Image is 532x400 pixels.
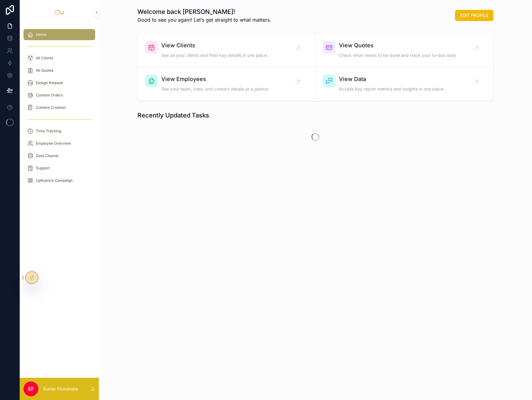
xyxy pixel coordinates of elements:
span: Content Orders [36,93,63,98]
a: Data Cleaner [23,150,95,161]
span: Time Tracking [36,129,61,134]
span: View Quotes [339,41,456,50]
a: All Clients [23,53,95,64]
a: Home [23,29,95,40]
span: See your team, roles, and contact details at a glance. [161,86,269,92]
a: Design Request [23,77,95,88]
img: App logo [54,7,64,17]
a: View DataAccess key report metrics and insights in one place. [315,67,493,101]
span: Check what needs to be done and track your to-dos daily [339,52,456,58]
span: See all your clients and their key details in one place. [161,52,268,58]
span: Upfluence Campaign [36,178,73,183]
h1: Recently Updated Tasks [137,111,209,120]
span: EDIT PROFILE [460,12,488,19]
span: View Data [339,75,445,83]
a: Time Tracking [23,126,95,137]
span: Home [36,32,46,37]
span: EF [28,385,34,393]
a: View EmployeesSee your team, roles, and contact details at a glance. [138,67,315,101]
a: Support [23,163,95,174]
span: All Quotes [36,68,53,73]
h1: Welcome back [PERSON_NAME]! [137,7,271,16]
span: All Clients [36,56,53,61]
span: View Clients [161,41,268,50]
a: Upfluence Campaign [23,175,95,186]
a: View QuotesCheck what needs to be done and track your to-dos daily [315,34,493,67]
span: Support [36,166,50,171]
span: Access key report metrics and insights in one place. [339,86,445,92]
span: Good to see you again! Let’s get straight to what matters. [137,16,271,23]
p: Eumar Fluxomate [43,386,78,392]
span: Data Cleaner [36,153,59,158]
button: EDIT PROFILE [455,10,493,21]
a: Content Orders [23,90,95,101]
span: Content Creation [36,105,66,110]
a: All Quotes [23,65,95,76]
span: Employee Overview [36,141,71,146]
div: scrollable content [20,25,99,194]
a: View ClientsSee all your clients and their key details in one place. [138,34,315,67]
a: Employee Overview [23,138,95,149]
span: View Employees [161,75,269,83]
span: Design Request [36,80,63,85]
a: Content Creation [23,102,95,113]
